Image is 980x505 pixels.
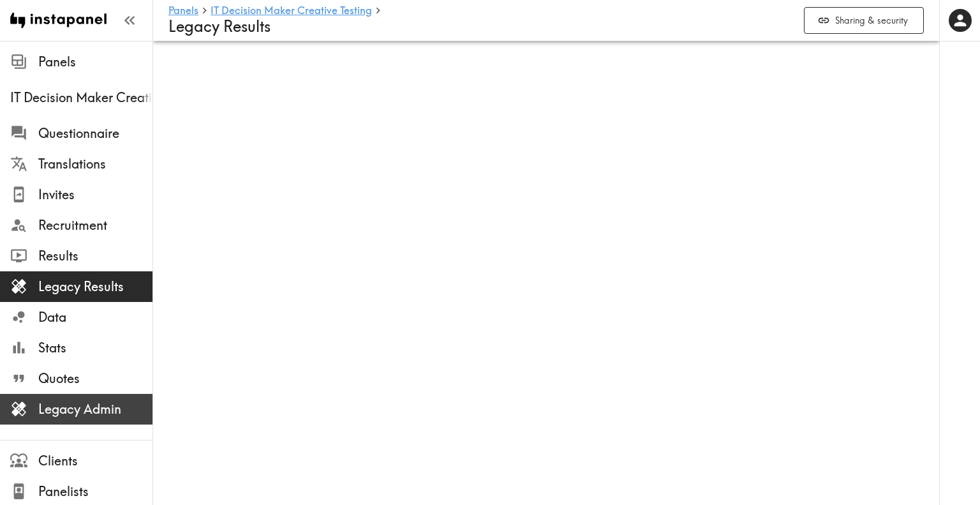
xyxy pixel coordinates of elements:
[38,155,152,173] span: Translations
[38,247,152,265] span: Results
[38,186,152,204] span: Invites
[168,5,198,17] a: Panels
[38,216,152,234] span: Recruitment
[38,53,152,71] span: Panels
[10,89,152,107] span: IT Decision Maker Creative Testing
[211,5,372,17] a: IT Decision Maker Creative Testing
[38,308,152,326] span: Data
[168,17,794,36] h4: Legacy Results
[38,483,152,501] span: Panelists
[38,124,152,142] span: Questionnaire
[38,339,152,357] span: Stats
[38,400,152,418] span: Legacy Admin
[38,278,152,296] span: Legacy Results
[38,370,152,388] span: Quotes
[804,7,924,34] button: Sharing & security
[38,452,152,470] span: Clients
